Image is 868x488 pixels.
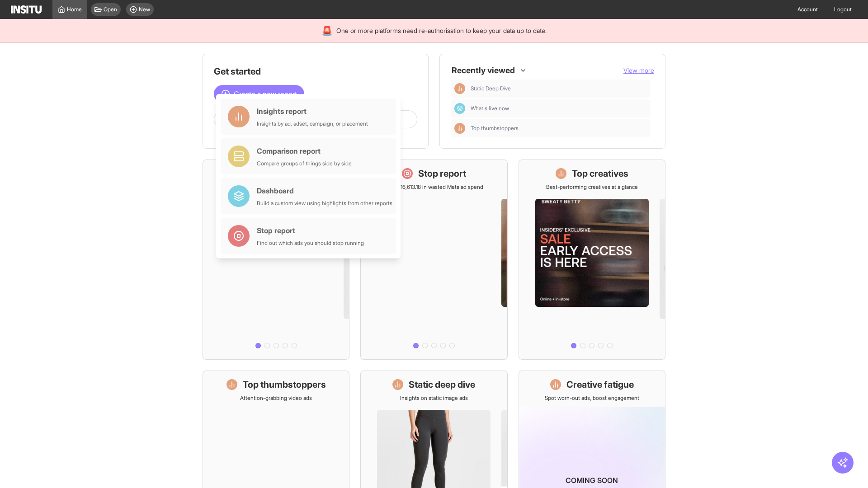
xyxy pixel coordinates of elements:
[418,167,466,180] h1: Stop report
[546,183,638,191] p: Best-performing creatives at a glance
[321,24,333,37] div: 🚨
[384,183,483,191] p: Save £16,613.18 in wasted Meta ad spend
[257,160,352,167] div: Compare groups of things side by side
[471,85,647,92] span: Static Deep Dive
[104,6,117,13] span: Open
[471,105,509,112] span: What's live now
[257,145,352,156] div: Comparison report
[454,103,465,114] div: Dashboard
[360,160,507,360] a: Stop reportSave £16,613.18 in wasted Meta ad spend
[471,85,511,92] span: Static Deep Dive
[240,394,312,402] p: Attention-grabbing video ads
[257,106,368,117] div: Insights report
[400,394,468,402] p: Insights on static image ads
[471,105,647,112] span: What's live now
[336,26,547,35] span: One or more platforms need re-authorisation to keep your data up to date.
[454,123,465,134] div: Insights
[623,66,654,74] span: View more
[572,167,628,180] h1: Top creatives
[257,239,364,247] div: Find out which ads you should stop running
[214,85,304,103] button: Create a new report
[257,120,368,127] div: Insights by ad, adset, campaign, or placement
[203,160,349,360] a: What's live nowSee all active ads instantly
[257,200,392,207] div: Build a custom view using highlights from other reports
[11,5,42,14] img: Logo
[257,225,364,236] div: Stop report
[623,66,654,75] button: View more
[243,378,326,391] h1: Top thumbstoppers
[519,160,665,360] a: Top creativesBest-performing creatives at a glance
[234,89,297,99] span: Create a new report
[409,378,475,391] h1: Static deep dive
[67,6,82,13] span: Home
[454,83,465,94] div: Insights
[257,185,392,196] div: Dashboard
[214,65,417,78] h1: Get started
[139,6,150,13] span: New
[471,125,647,132] span: Top thumbstoppers
[471,125,519,132] span: Top thumbstoppers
